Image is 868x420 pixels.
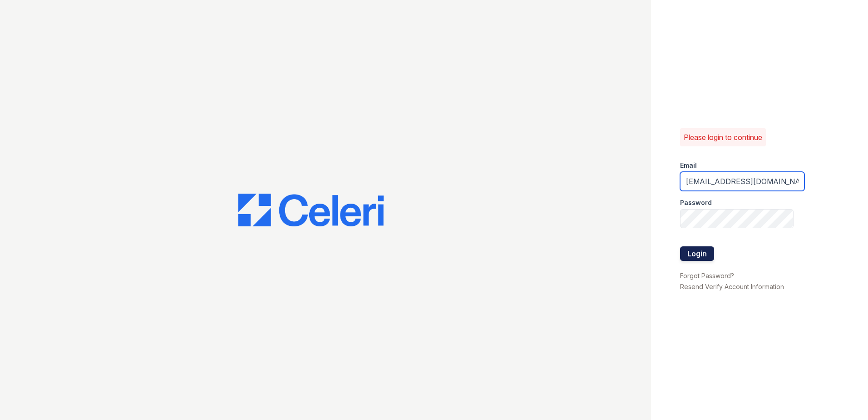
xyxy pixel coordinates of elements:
label: Email [680,161,697,170]
a: Resend Verify Account Information [680,283,784,290]
label: Password [680,198,712,207]
p: Please login to continue [684,132,762,143]
button: Login [680,246,714,261]
a: Forgot Password? [680,272,734,280]
img: CE_Logo_Blue-a8612792a0a2168367f1c8372b55b34899dd931a85d93a1a3d3e32e68fde9ad4.png [238,194,384,226]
